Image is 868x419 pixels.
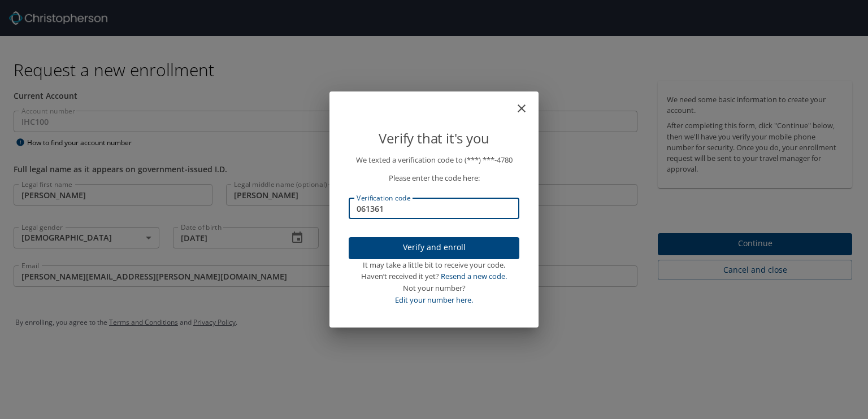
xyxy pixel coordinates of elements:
[358,241,510,255] span: Verify and enroll
[349,172,519,184] p: Please enter the code here:
[349,154,519,166] p: We texted a verification code to (***) ***- 4780
[349,270,519,282] div: Haven’t received it yet?
[441,271,507,281] a: Resend a new code.
[520,96,534,110] button: close
[349,237,519,259] button: Verify and enroll
[349,282,519,294] div: Not your number?
[349,128,519,149] p: Verify that it's you
[395,295,473,305] a: Edit your number here.
[349,259,519,271] div: It may take a little bit to receive your code.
